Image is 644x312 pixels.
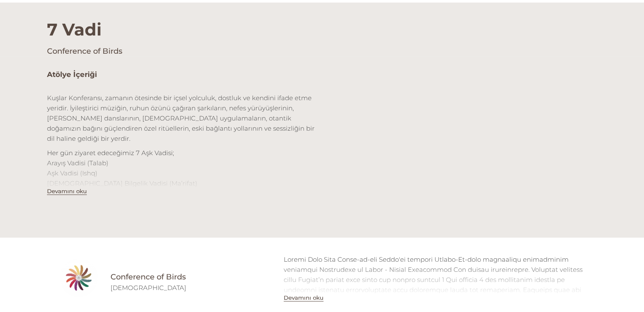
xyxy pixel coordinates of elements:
img: 279648387_5653430691351817_6685829811216236910_n-100x100.jpeg [60,259,98,297]
a: Conference of Birds [111,272,271,282]
p: Kuşlar Konferansı, zamanın ötesinde bir içsel yolculuk, dostluk ve kendini ifade etme yeridir. İy... [47,93,316,144]
a: [DEMOGRAPHIC_DATA] [111,284,186,292]
h5: Atölye İçeriği [47,69,316,80]
button: Devamını oku [47,188,87,195]
h1: 7 Vadi [47,3,597,40]
p: Her gün ziyaret edeceğimiz 7 Aşk Vadisi; Arayış Vadisi (Talab) Aşk Vadisi (Ishq) [DEMOGRAPHIC_DAT... [47,148,316,229]
h4: Conference of Birds [47,46,597,57]
button: Devamını oku [284,294,323,301]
